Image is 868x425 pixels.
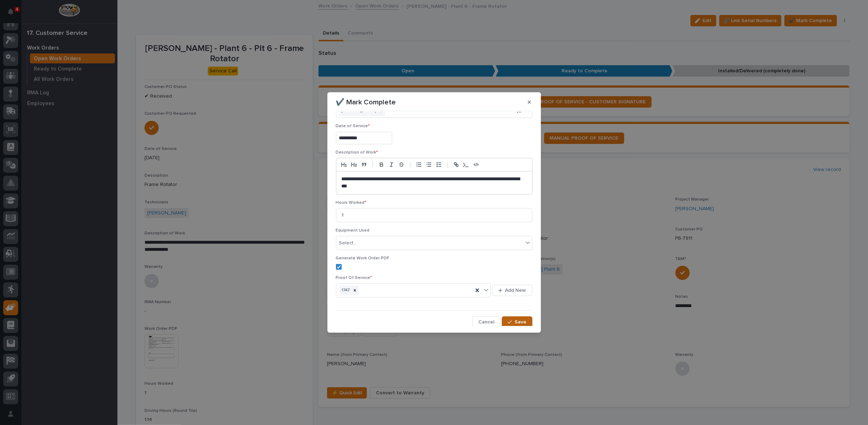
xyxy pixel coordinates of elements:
button: Save [502,316,532,328]
span: Equipment Used [336,228,370,233]
span: Save [515,319,527,325]
span: Date of Service [336,124,370,128]
button: Add New [492,285,532,296]
button: Cancel [472,316,500,328]
p: ✔️ Mark Complete [336,98,396,107]
span: Proof Of Service [336,276,372,280]
span: Generate Work Order PDF [336,256,390,260]
span: Description of Work [336,150,378,155]
div: Select... [339,239,357,247]
span: Hours Worked [336,201,367,205]
span: Add New [505,287,526,294]
span: Cancel [478,319,494,325]
div: 1747 [340,286,351,295]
